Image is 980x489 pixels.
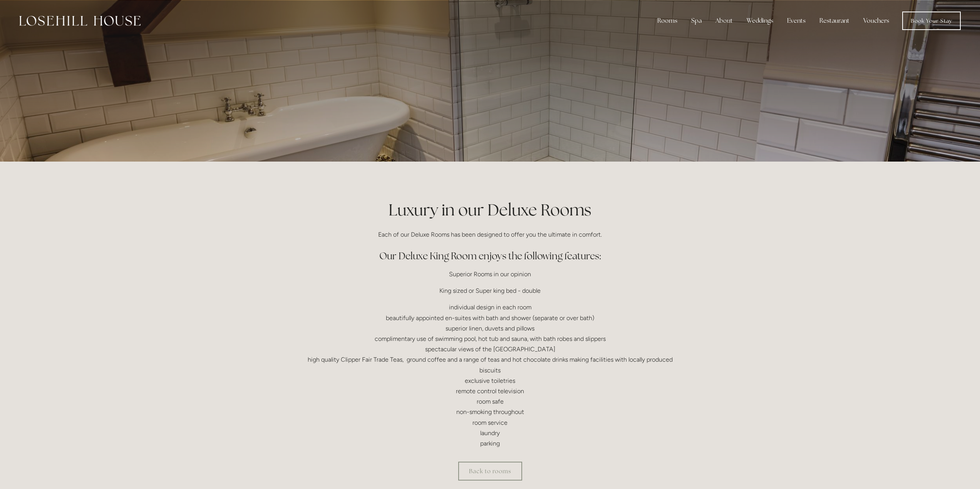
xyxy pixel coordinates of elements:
[813,13,856,28] div: Restaurant
[306,229,674,240] p: Each of our Deluxe Rooms has been designed to offer you the ultimate in comfort.
[857,13,895,28] a: Vouchers
[781,13,812,28] div: Events
[306,285,674,296] p: King sized or Super king bed - double
[685,13,708,28] div: Spa
[306,199,674,221] h1: Luxury in our Deluxe Rooms
[306,249,674,263] h2: Our Deluxe King Room enjoys the following features:
[306,269,674,279] p: Superior Rooms in our opinion
[458,462,522,481] a: Back to rooms
[740,13,779,28] div: Weddings
[651,13,683,28] div: Rooms
[902,12,961,30] a: Book Your Stay
[306,302,674,449] p: individual design in each room beautifully appointed en-suites with bath and shower (separate or ...
[19,16,141,26] img: Losehill House
[709,13,739,28] div: About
